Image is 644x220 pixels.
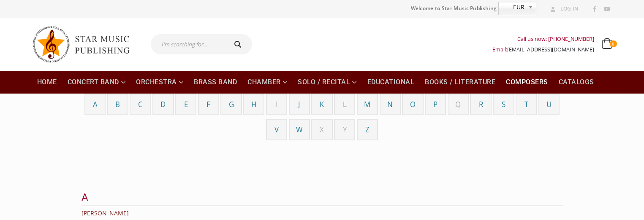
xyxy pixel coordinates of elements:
input: I'm searching for... [151,34,226,54]
span: L [343,99,347,109]
a: Z [365,124,370,135]
a: V [274,124,279,135]
a: Solo / Recital [293,71,362,94]
span: N [387,99,393,109]
a: Composers [501,71,553,94]
span: P [433,99,437,109]
span: D [160,99,166,109]
a: B [115,99,120,110]
span: W [296,125,303,134]
span: K [320,99,324,109]
span: B [115,99,120,109]
span: Q [455,99,461,110]
span: Z [365,125,370,134]
a: [PERSON_NAME] [82,209,129,217]
span: J [298,99,300,109]
a: Educational [362,71,420,94]
span: F [207,99,210,109]
span: 0 [610,40,617,47]
a: N [387,99,393,110]
span: O [410,99,416,109]
span: EUR [499,2,525,12]
span: X [320,124,324,135]
a: M [364,99,370,110]
span: I [276,99,278,110]
a: Books / Literature [420,71,500,94]
a: Concert Band [62,71,131,94]
span: U [546,99,552,109]
a: Youtube [601,4,612,15]
a: D [160,99,166,110]
a: L [343,99,347,110]
span: E [184,99,188,109]
span: A [82,191,89,203]
a: [EMAIL_ADDRESS][DOMAIN_NAME] [507,46,594,53]
a: O [410,99,416,110]
a: U [546,99,552,110]
span: V [274,125,279,134]
span: Welcome to Star Music Publishing [411,2,497,15]
a: A [93,99,98,110]
span: C [138,99,143,109]
a: R [479,99,483,110]
a: Chamber [242,71,292,94]
a: F [207,99,210,110]
a: J [298,99,300,110]
span: T [524,99,528,109]
a: Home [32,71,62,94]
a: T [524,99,528,110]
a: Catalogs [554,71,599,94]
span: R [479,99,483,109]
span: S [502,99,505,109]
a: K [320,99,324,110]
span: Y [343,124,347,135]
a: Orchestra [131,71,188,94]
a: C [138,99,143,110]
a: H [251,99,256,110]
a: W [296,124,303,135]
a: S [502,99,505,110]
a: P [433,99,437,110]
span: A [93,99,98,109]
span: H [251,99,256,109]
span: M [364,99,370,109]
span: G [229,99,234,109]
a: Facebook [589,4,600,15]
div: Email: [492,44,594,55]
div: Call us now: [PHONE_NUMBER] [492,34,594,44]
a: G [229,99,234,110]
a: E [184,99,188,110]
img: Star Music Publishing [32,22,138,67]
a: Log In [547,3,579,14]
a: Brass Band [189,71,242,94]
button: Search [226,34,253,54]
